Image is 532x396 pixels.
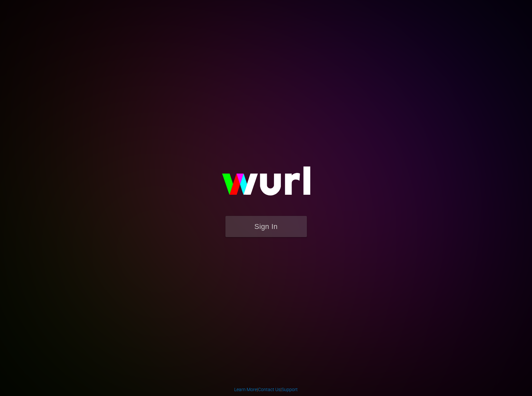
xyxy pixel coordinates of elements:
button: Sign In [225,216,307,237]
a: Contact Us [258,387,280,392]
div: | | [234,386,298,393]
img: wurl-logo-on-black-223613ac3d8ba8fe6dc639794a292ebdb59501304c7dfd60c99c58986ef67473.svg [201,152,331,216]
a: Learn More [234,387,257,392]
a: Support [281,387,298,392]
